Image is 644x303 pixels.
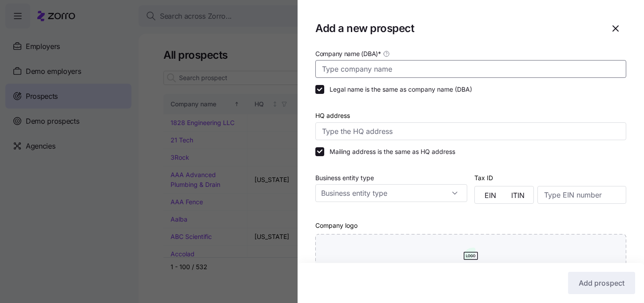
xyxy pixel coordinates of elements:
[315,111,350,121] label: HQ address
[474,173,493,183] label: Tax ID
[315,184,467,202] input: Business entity type
[537,186,626,204] input: Type EIN number
[324,85,472,94] label: Legal name is the same as company name (DBA)
[315,21,414,35] h1: Add a new prospect
[315,173,374,183] label: Business entity type
[315,49,381,58] span: Company name (DBA) *
[511,192,525,199] span: ITIN
[315,221,358,230] label: Company logo
[315,60,626,78] input: Type company name
[568,272,635,294] button: Add prospect
[315,122,626,140] input: Type the HQ address
[324,147,455,156] label: Mailing address is the same as HQ address
[579,278,624,288] span: Add prospect
[485,192,496,199] span: EIN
